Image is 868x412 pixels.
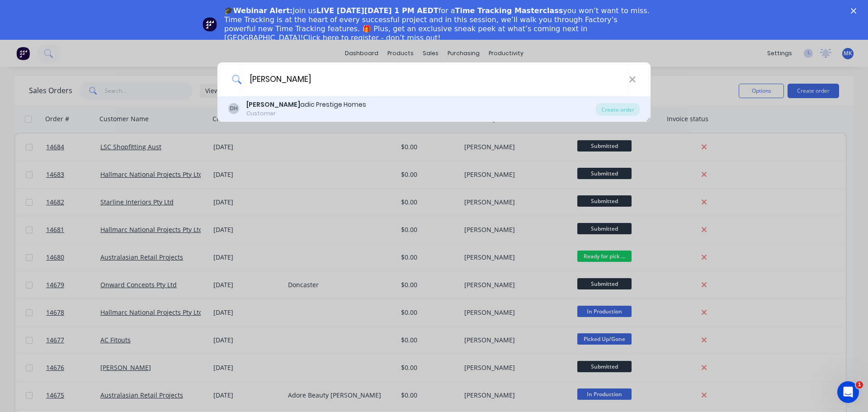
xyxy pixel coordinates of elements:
div: Join us for a you won’t want to miss. Time Tracking is at the heart of every successful project a... [224,6,651,43]
div: DH [228,103,239,114]
div: Customer [246,109,366,118]
div: Create order [596,103,640,116]
b: 🎓Webinar Alert: [224,6,292,15]
iframe: Intercom live chat [837,381,859,403]
div: adic Prestige Homes [246,100,366,109]
a: Click here to register - don’t miss out! [303,33,441,42]
b: Time Tracking Masterclass [455,6,563,15]
span: 1 [856,381,863,388]
input: Enter a customer name to create a new order... [242,62,629,96]
b: LIVE [DATE][DATE] 1 PM AEDT [316,6,439,15]
b: [PERSON_NAME] [246,100,300,109]
div: Close [851,8,860,14]
img: Profile image for Team [203,17,217,32]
